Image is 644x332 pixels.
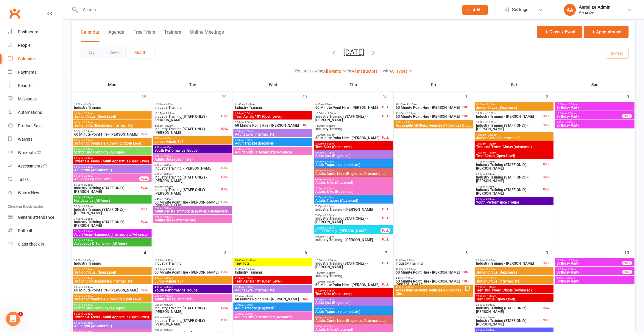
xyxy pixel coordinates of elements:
[18,110,42,115] div: Automations
[8,52,63,66] a: Calendar
[18,43,30,48] div: People
[18,242,44,246] div: Class check-in
[18,190,39,195] div: What's New
[18,177,29,182] div: Tasks
[18,30,38,34] div: Dashboard
[18,97,37,101] div: Messages
[8,173,63,186] a: Tasks
[8,146,63,159] a: Workouts
[18,228,32,233] div: Roll call
[8,133,63,146] a: Waivers
[18,83,32,88] div: Reports
[18,70,37,75] div: Payments
[18,312,23,317] span: 1
[8,106,63,119] a: Automations
[8,119,63,133] a: Product Sales
[8,66,63,79] a: Payments
[8,224,63,238] a: Roll call
[8,79,63,92] a: Reports
[8,92,63,106] a: Messages
[18,137,32,142] div: Waivers
[18,56,35,61] div: Calendar
[8,25,63,39] a: Dashboard
[7,6,22,21] a: Clubworx
[8,186,63,200] a: What's New
[8,211,63,224] a: General attendance kiosk mode
[8,238,63,251] a: Class kiosk mode
[8,39,63,52] a: People
[6,312,20,326] iframe: Intercom live chat
[18,215,54,220] div: General attendance
[8,159,63,173] a: Assessments
[18,150,36,155] div: Workouts
[18,164,47,168] div: Assessments
[18,123,43,128] div: Product Sales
